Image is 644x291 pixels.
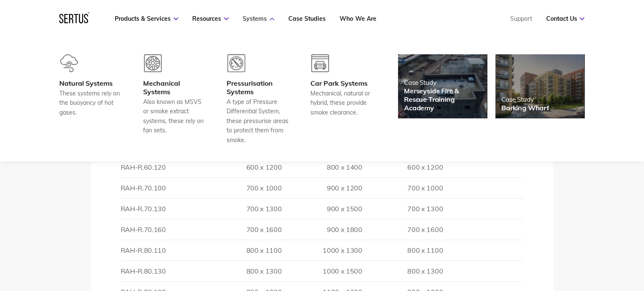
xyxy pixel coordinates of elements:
[59,79,122,87] div: Natural Systems
[201,198,282,219] td: 700 x 1300
[546,15,584,22] a: Contact Us
[501,95,549,104] div: Case Study
[121,219,201,240] td: RAH-R.70.160
[227,97,289,145] div: A type of Pressure Differential System, these pressurise areas to protect them from smoke.
[404,87,481,112] div: Merseyside Fire & Rescue Training Academy
[143,79,206,96] div: Mechanical Systems
[492,193,644,291] iframe: Chat Widget
[398,54,487,118] a: Case StudyMerseyside Fire & Rescue Training Academy
[362,198,443,219] td: 700 x 1300
[362,219,443,240] td: 700 x 1600
[340,15,376,22] a: Who We Are
[201,240,282,260] td: 800 x 1100
[201,219,282,240] td: 700 x 1600
[404,78,481,87] div: Case Study
[121,240,201,260] td: RAH-R.80.110
[282,198,362,219] td: 900 x 1500
[310,79,373,87] div: Car Park Systems
[227,54,289,145] a: Pressurisation SystemsA type of Pressure Differential System, these pressurise areas to protect t...
[362,260,443,281] td: 800 x 1300
[510,15,532,22] a: Support
[282,177,362,198] td: 900 x 1200
[282,219,362,240] td: 900 x 1800
[192,15,229,22] a: Resources
[143,97,206,135] div: Also known as MSVS or smoke extract systems, these rely on fan sets.
[362,157,443,177] td: 600 x 1200
[59,89,122,117] div: These systems rely on the buoyancy of hot gases.
[201,157,282,177] td: 600 x 1200
[243,15,274,22] a: Systems
[227,79,289,96] div: Pressurisation Systems
[201,177,282,198] td: 700 x 1000
[143,54,206,145] a: Mechanical SystemsAlso known as MSVS or smoke extract systems, these rely on fan sets.
[282,240,362,260] td: 1000 x 1300
[121,198,201,219] td: RAH-R.70.130
[362,177,443,198] td: 700 x 1000
[501,104,549,112] div: Barking Wharf
[201,260,282,281] td: 800 x 1300
[59,54,122,145] a: Natural SystemsThese systems rely on the buoyancy of hot gases.
[362,240,443,260] td: 800 x 1100
[121,177,201,198] td: RAH-R.70.100
[310,54,373,145] a: Car Park SystemsMechanical, natural or hybrid, these provide smoke clearance.
[288,15,326,22] a: Case Studies
[115,15,178,22] a: Products & Services
[121,260,201,281] td: RAH-R.80.130
[121,157,201,177] td: RAH-R.60.120
[495,54,584,118] a: Case StudyBarking Wharf
[282,260,362,281] td: 1000 x 1500
[310,89,373,117] div: Mechanical, natural or hybrid, these provide smoke clearance.
[282,157,362,177] td: 800 x 1400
